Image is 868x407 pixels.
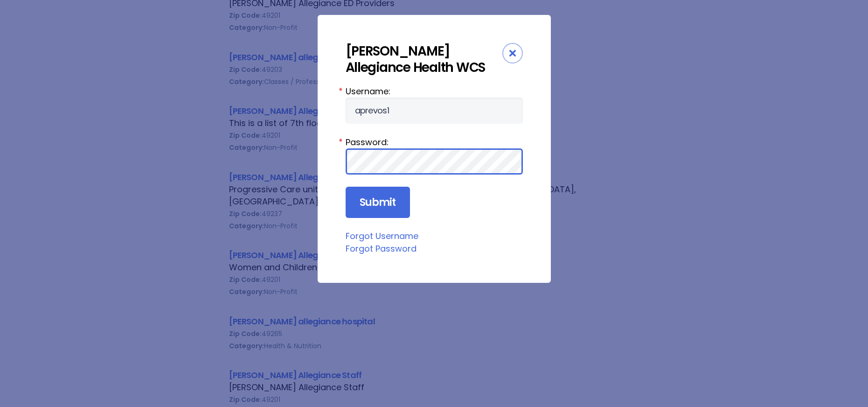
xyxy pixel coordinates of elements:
div: [PERSON_NAME] Allegiance Health WCS [346,43,502,76]
div: Close [502,43,523,63]
a: Forgot Username [346,230,418,242]
label: Username: [346,85,523,98]
a: Forgot Password [346,243,417,254]
label: Password: [346,136,523,148]
input: Submit [346,187,410,218]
